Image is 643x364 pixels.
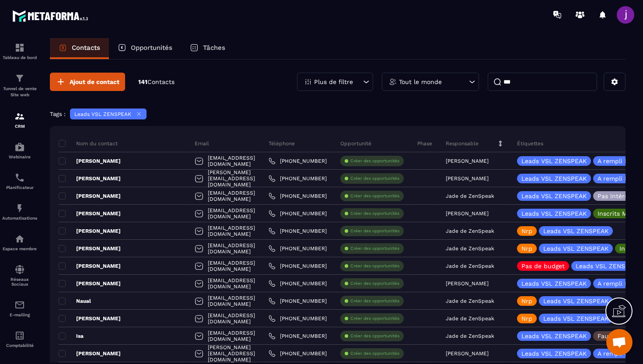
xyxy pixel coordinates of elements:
[598,333,637,339] p: Faux Numéro
[446,315,494,322] p: Jade de ZenSpeak
[350,333,399,339] p: Créer des opportunités
[521,245,532,252] p: Nrp
[12,8,91,24] img: logo
[2,86,37,98] p: Tunnel de vente Site web
[2,166,37,196] a: schedulerschedulerPlanificateur
[72,44,100,52] p: Contacts
[269,192,327,199] a: [PHONE_NUMBER]
[314,79,353,85] p: Plus de filtre
[350,193,399,199] p: Créer des opportunités
[59,210,121,217] p: [PERSON_NAME]
[50,73,125,91] button: Ajout de contact
[269,350,327,357] a: [PHONE_NUMBER]
[350,350,399,357] p: Créer des opportunités
[14,73,25,84] img: formation
[203,44,225,52] p: Tâches
[14,234,25,244] img: automations
[521,350,587,357] p: Leads VSL ZENSPEAK
[109,38,181,59] a: Opportunités
[2,105,37,135] a: formationformationCRM
[2,293,37,324] a: emailemailE-mailing
[2,154,37,159] p: Webinaire
[543,228,608,234] p: Leads VSL ZENSPEAK
[14,111,25,122] img: formation
[269,280,327,287] a: [PHONE_NUMBER]
[2,312,37,317] p: E-mailing
[59,262,121,269] p: [PERSON_NAME]
[59,245,121,252] p: [PERSON_NAME]
[59,157,121,164] p: [PERSON_NAME]
[350,263,399,269] p: Créer des opportunités
[350,315,399,322] p: Créer des opportunités
[74,111,131,117] p: Leads VSL ZENSPEAK
[2,124,37,129] p: CRM
[446,140,479,147] p: Responsable
[2,135,37,166] a: automationsautomationsWebinaire
[521,228,532,234] p: Nrp
[350,228,399,234] p: Créer des opportunités
[269,140,295,147] p: Téléphone
[269,262,327,269] a: [PHONE_NUMBER]
[59,175,121,182] p: [PERSON_NAME]
[543,245,608,252] p: Leads VSL ZENSPEAK
[269,332,327,339] a: [PHONE_NUMBER]
[521,263,565,269] p: Pas de budget
[543,315,608,322] p: Leads VSL ZENSPEAK
[446,210,489,217] p: [PERSON_NAME]
[269,315,327,322] a: [PHONE_NUMBER]
[2,343,37,348] p: Comptabilité
[14,264,25,275] img: social-network
[59,315,121,322] p: [PERSON_NAME]
[2,246,37,251] p: Espace membre
[446,245,494,252] p: Jade de ZenSpeak
[446,280,489,287] p: [PERSON_NAME]
[2,196,37,227] a: automationsautomationsAutomatisations
[417,140,432,147] p: Phase
[2,227,37,258] a: automationsautomationsEspace membre
[350,245,399,252] p: Créer des opportunités
[70,77,119,86] span: Ajout de contact
[2,258,37,293] a: social-networksocial-networkRéseaux Sociaux
[446,193,494,199] p: Jade de ZenSpeak
[50,38,109,59] a: Contacts
[147,78,175,85] span: Contacts
[446,158,489,164] p: [PERSON_NAME]
[138,78,175,86] p: 141
[350,175,399,182] p: Créer des opportunités
[269,210,327,217] a: [PHONE_NUMBER]
[59,140,118,147] p: Nom du contact
[521,158,587,164] p: Leads VSL ZENSPEAK
[521,193,587,199] p: Leads VSL ZENSPEAK
[446,333,494,339] p: Jade de ZenSpeak
[14,330,25,341] img: accountant
[269,297,327,304] a: [PHONE_NUMBER]
[14,42,25,53] img: formation
[350,158,399,164] p: Créer des opportunités
[59,297,91,304] p: Naual
[2,55,37,60] p: Tableau de bord
[269,175,327,182] a: [PHONE_NUMBER]
[181,38,234,59] a: Tâches
[446,350,489,357] p: [PERSON_NAME]
[521,315,532,322] p: Nrp
[269,227,327,234] a: [PHONE_NUMBER]
[59,332,84,339] p: Isa
[269,245,327,252] a: [PHONE_NUMBER]
[521,333,587,339] p: Leads VSL ZENSPEAK
[446,263,494,269] p: Jade de ZenSpeak
[350,280,399,287] p: Créer des opportunités
[131,44,172,52] p: Opportunités
[517,140,543,147] p: Étiquettes
[576,263,641,269] p: Leads VSL ZENSPEAK
[2,216,37,220] p: Automatisations
[14,172,25,183] img: scheduler
[446,228,494,234] p: Jade de ZenSpeak
[14,203,25,213] img: automations
[350,210,399,217] p: Créer des opportunités
[269,157,327,164] a: [PHONE_NUMBER]
[2,36,37,66] a: formationformationTableau de bord
[446,298,494,304] p: Jade de ZenSpeak
[59,350,121,357] p: [PERSON_NAME]
[2,324,37,354] a: accountantaccountantComptabilité
[350,298,399,304] p: Créer des opportunités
